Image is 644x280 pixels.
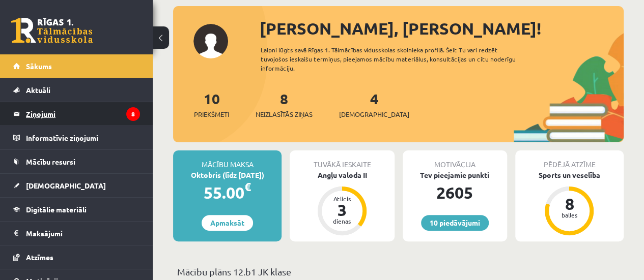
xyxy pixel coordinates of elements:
[339,89,409,119] a: 4[DEMOGRAPHIC_DATA]
[327,218,357,224] div: dienas
[256,109,313,119] span: Neizlasītās ziņas
[13,126,140,149] a: Informatīvie ziņojumi
[13,102,140,126] a: Ziņojumi8
[554,212,584,218] div: balles
[26,253,53,262] span: Atzīmes
[177,265,620,278] p: Mācību plāns 12.b1 JK klase
[261,45,531,73] div: Laipni lūgts savā Rīgas 1. Tālmācības vidusskolas skolnieka profilā. Šeit Tu vari redzēt tuvojošo...
[26,126,140,149] legend: Informatīvie ziņojumi
[173,180,282,205] div: 55.00
[202,215,253,231] a: Apmaksāt
[515,170,624,180] div: Sports un veselība
[194,109,229,119] span: Priekšmeti
[13,78,140,102] a: Aktuāli
[260,16,624,41] div: [PERSON_NAME], [PERSON_NAME]!
[403,150,507,170] div: Motivācija
[290,170,394,237] a: Angļu valoda II Atlicis 3 dienas
[126,107,140,121] i: 8
[290,150,394,170] div: Tuvākā ieskaite
[339,109,409,119] span: [DEMOGRAPHIC_DATA]
[26,222,140,245] legend: Maksājumi
[26,157,75,166] span: Mācību resursi
[26,205,87,214] span: Digitālie materiāli
[256,89,313,119] a: 8Neizlasītās ziņas
[515,170,624,237] a: Sports un veselība 8 balles
[173,170,282,180] div: Oktobris (līdz [DATE])
[403,170,507,180] div: Tev pieejamie punkti
[13,54,140,78] a: Sākums
[13,245,140,269] a: Atzīmes
[13,174,140,197] a: [DEMOGRAPHIC_DATA]
[554,196,584,212] div: 8
[173,150,282,170] div: Mācību maksa
[403,180,507,205] div: 2605
[26,85,50,95] span: Aktuāli
[26,61,52,71] span: Sākums
[11,18,93,43] a: Rīgas 1. Tālmācības vidusskola
[26,181,106,190] span: [DEMOGRAPHIC_DATA]
[327,196,357,202] div: Atlicis
[244,179,251,194] span: €
[26,102,140,126] legend: Ziņojumi
[515,150,624,170] div: Pēdējā atzīme
[13,222,140,245] a: Maksājumi
[13,198,140,221] a: Digitālie materiāli
[290,170,394,180] div: Angļu valoda II
[421,215,489,231] a: 10 piedāvājumi
[194,89,229,119] a: 10Priekšmeti
[327,202,357,218] div: 3
[13,150,140,173] a: Mācību resursi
